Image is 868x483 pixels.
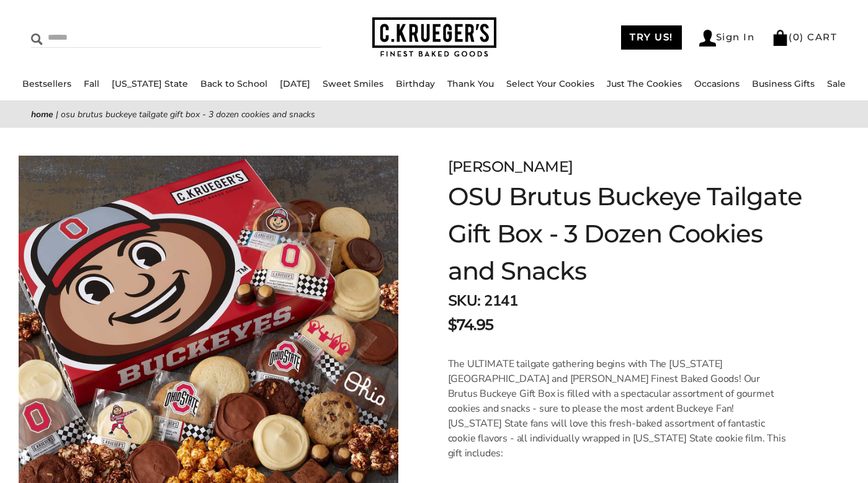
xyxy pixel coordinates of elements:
[699,30,716,47] img: Account
[448,178,806,290] h1: OSU Brutus Buckeye Tailgate Gift Box - 3 Dozen Cookies and Snacks
[112,78,188,89] a: [US_STATE] State
[372,17,496,58] img: C.KRUEGER'S
[31,107,837,122] nav: breadcrumbs
[772,31,837,43] a: (0) CART
[280,78,310,89] a: [DATE]
[448,357,786,460] span: The ULTIMATE tailgate gathering begins with The [US_STATE][GEOGRAPHIC_DATA] and [PERSON_NAME] Fin...
[772,30,789,46] img: Bag
[31,28,220,47] input: Search
[31,33,43,45] img: Search
[621,25,682,50] a: TRY US!
[56,109,58,120] span: |
[448,314,494,336] span: $74.95
[793,31,800,43] span: 0
[752,78,815,89] a: Business Gifts
[448,291,481,311] strong: SKU:
[396,78,435,89] a: Birthday
[200,78,267,89] a: Back to School
[447,78,494,89] a: Thank You
[484,291,517,311] span: 2141
[323,78,383,89] a: Sweet Smiles
[607,78,682,89] a: Just The Cookies
[694,78,740,89] a: Occasions
[31,109,53,120] a: Home
[506,78,594,89] a: Select Your Cookies
[84,78,99,89] a: Fall
[827,78,846,89] a: Sale
[22,78,71,89] a: Bestsellers
[448,156,806,178] div: [PERSON_NAME]
[699,30,755,47] a: Sign In
[61,109,315,120] span: OSU Brutus Buckeye Tailgate Gift Box - 3 Dozen Cookies and Snacks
